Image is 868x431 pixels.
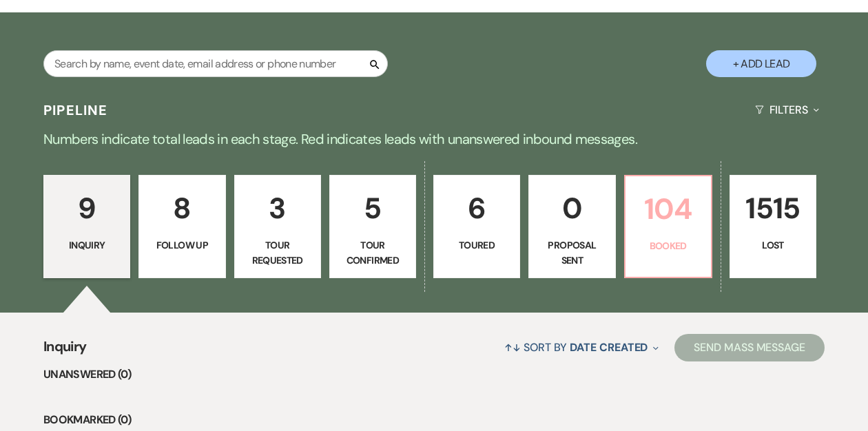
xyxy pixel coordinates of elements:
[528,175,615,278] a: 0Proposal Sent
[570,340,648,355] span: Date Created
[52,185,121,231] p: 9
[43,411,825,429] li: Bookmarked (0)
[674,334,825,361] button: Send Mass Message
[338,238,407,269] p: Tour Confirmed
[433,175,520,278] a: 6Toured
[499,329,664,366] button: Sort By Date Created
[442,185,511,231] p: 6
[138,175,225,278] a: 8Follow Up
[738,185,807,231] p: 1515
[43,366,825,383] li: Unanswered (0)
[243,238,312,269] p: Tour Requested
[634,238,703,253] p: Booked
[537,238,606,269] p: Proposal Sent
[52,238,121,253] p: Inquiry
[750,92,825,128] button: Filters
[234,175,321,278] a: 3Tour Requested
[43,336,87,366] span: Inquiry
[504,340,521,355] span: ↑↓
[624,175,712,278] a: 104Booked
[730,175,816,278] a: 1515Lost
[243,185,312,231] p: 3
[738,238,807,253] p: Lost
[537,185,606,231] p: 0
[147,238,216,253] p: Follow Up
[442,238,511,253] p: Toured
[147,185,216,231] p: 8
[338,185,407,231] p: 5
[329,175,416,278] a: 5Tour Confirmed
[634,186,703,232] p: 104
[43,175,130,278] a: 9Inquiry
[706,50,816,77] button: + Add Lead
[43,50,388,77] input: Search by name, event date, email address or phone number
[43,101,108,120] h3: Pipeline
